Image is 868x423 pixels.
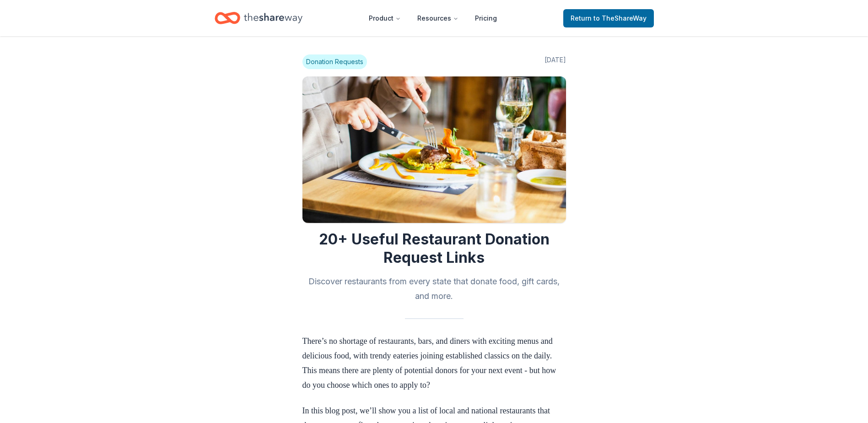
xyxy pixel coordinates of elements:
[302,334,566,392] p: There’s no shortage of restaurants, bars, and diners with exciting menus and delicious food, with...
[563,9,654,27] a: Returnto TheShareWay
[361,9,408,27] button: Product
[302,54,367,69] span: Donation Requests
[361,7,504,29] nav: Main
[468,9,504,27] a: Pricing
[302,274,566,304] h2: Discover restaurants from every state that donate food, gift cards, and more.
[215,7,302,29] a: Home
[302,76,566,223] img: Image for 20+ Useful Restaurant Donation Request Links
[545,54,566,69] span: [DATE]
[302,230,566,267] h1: 20+ Useful Restaurant Donation Request Links
[571,13,647,24] span: Return
[593,14,647,22] span: to TheShareWay
[410,9,466,27] button: Resources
